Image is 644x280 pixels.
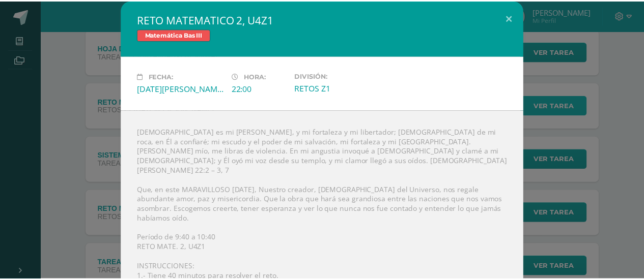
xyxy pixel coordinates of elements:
h2: RETO MATEMATICO 2, U4Z1 [138,12,513,26]
span: Fecha: [150,73,175,80]
div: RETOS Z1 [298,82,385,94]
span: Matemática Bas III [138,28,213,41]
span: Hora: [247,73,269,80]
div: 22:00 [234,83,290,94]
label: División: [298,72,385,80]
div: [DATE][PERSON_NAME] [138,83,226,94]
